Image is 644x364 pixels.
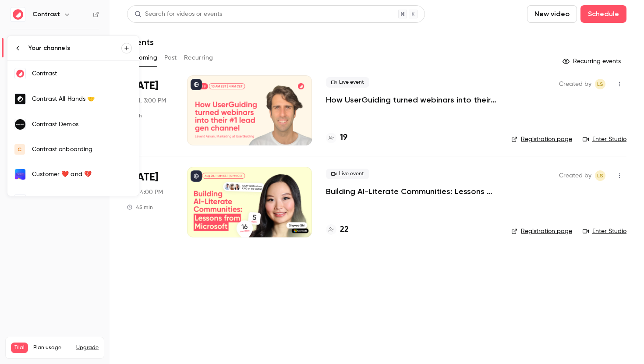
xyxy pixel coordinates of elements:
[15,68,25,79] img: Contrast
[15,194,25,205] img: Nathan @ Contrast
[32,69,132,78] div: Contrast
[15,94,25,104] img: Contrast All Hands 🤝
[18,145,21,153] span: C
[15,169,25,180] img: Customer ❤️ and 💔
[28,44,121,53] div: Your channels
[32,120,132,129] div: Contrast Demos
[32,95,132,103] div: Contrast All Hands 🤝
[32,195,132,204] div: [PERSON_NAME] @ Contrast
[32,170,132,179] div: Customer ❤️ and 💔
[32,145,132,154] div: Contrast onboarding
[15,119,25,130] img: Contrast Demos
